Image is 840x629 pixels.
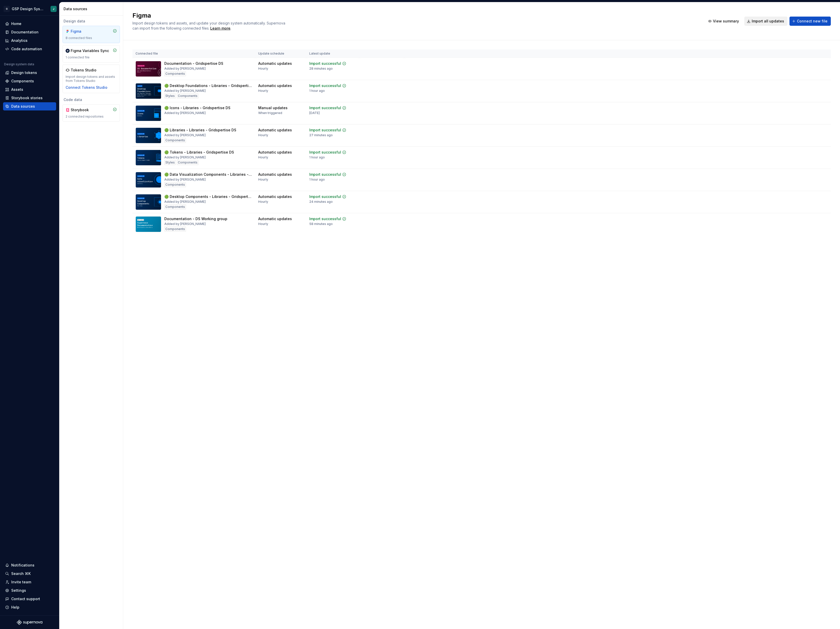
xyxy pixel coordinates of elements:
[258,133,268,137] div: Hourly
[11,46,42,52] div: Code automation
[164,222,206,226] div: Added by [PERSON_NAME]
[164,105,230,110] div: 🟢 Icons - Libraries - Gridspertise DS
[789,17,831,26] button: Connect new file
[64,6,121,11] div: Data sources
[164,67,206,71] div: Added by [PERSON_NAME]
[164,182,186,187] div: Components
[258,83,292,88] div: Automatic updates
[11,605,19,610] div: Help
[11,571,31,576] div: Search ⌘K
[752,19,784,24] span: Import all updates
[66,55,117,59] div: 1 connected file
[309,150,341,155] div: Import successful
[258,111,282,115] div: When triggered
[210,26,230,31] div: Learn more
[258,172,292,177] div: Automatic updates
[258,105,288,110] div: Manual updates
[309,61,341,66] div: Import successful
[11,30,39,35] div: Documentation
[11,70,37,75] div: Design tokens
[309,200,333,204] div: 24 minutes ago
[66,115,117,119] div: 2 connected repositories
[63,26,120,43] a: Figma8 connected files
[309,83,341,88] div: Import successful
[66,75,117,83] div: Import design tokens and assets from Tokens Studio
[164,71,186,76] div: Components
[309,172,341,177] div: Import successful
[11,104,35,109] div: Data sources
[66,36,117,40] div: 8 connected files
[63,65,120,93] a: Tokens StudioImport design tokens and assets from Tokens StudioConnect Tokens Studio
[258,61,292,66] div: Automatic updates
[258,200,268,204] div: Hourly
[164,160,176,165] div: Styles
[164,172,252,177] div: 🟢 Data Visualization Components - Libraries - Gridspertise DS
[3,69,56,77] a: Design tokens
[309,105,341,110] div: Import successful
[713,19,739,24] span: View summary
[258,216,292,221] div: Automatic updates
[177,93,199,98] div: Components
[11,588,26,593] div: Settings
[4,62,34,66] div: Design system data
[164,61,223,66] div: Documentation - Gridspertise DS
[164,133,206,137] div: Added by [PERSON_NAME]
[132,49,255,58] th: Connected file
[12,6,44,11] div: GSP Design System
[164,200,206,204] div: Added by [PERSON_NAME]
[258,128,292,133] div: Automatic updates
[164,138,186,143] div: Components
[309,89,325,93] div: 1 hour ago
[53,7,54,11] div: J
[164,83,252,88] div: 🟢 Desktop Foundations - Libraries - Gridspertise DS
[3,570,56,578] button: Search ⌘K
[309,133,333,137] div: 27 minutes ago
[164,89,206,93] div: Added by [PERSON_NAME]
[164,155,206,159] div: Added by [PERSON_NAME]
[11,95,43,100] div: Storybook stories
[164,227,186,232] div: Components
[63,45,120,62] a: Figma Variables Sync1 connected file
[309,155,325,159] div: 1 hour ago
[164,204,186,209] div: Components
[164,194,252,199] div: 🟢 Desktop Components - Libraries - Gridspertise DS
[66,85,107,90] button: Connect Tokens Studio
[164,128,236,133] div: 🟢 Libraries - Libraries - Gridspertise DS
[258,155,268,159] div: Hourly
[132,11,699,20] h2: Figma
[11,580,31,585] div: Invite team
[17,620,42,625] svg: Supernova Logo
[258,67,268,71] div: Hourly
[11,596,40,601] div: Contact support
[1,3,58,14] button: GGSP Design SystemJ
[63,19,120,24] div: Design data
[209,27,231,30] span: .
[71,107,95,112] div: Storybook
[164,216,227,221] div: Documentation - DS Working group
[164,150,234,155] div: 🟢 Tokens - Libraries - Gridspertise DS
[258,150,292,155] div: Automatic updates
[309,194,341,199] div: Import successful
[63,97,120,102] div: Code data
[258,89,268,93] div: Hourly
[11,79,34,84] div: Components
[11,563,34,568] div: Notifications
[3,586,56,595] a: Settings
[71,48,109,53] div: Figma Variables Sync
[11,21,21,26] div: Home
[3,36,56,45] a: Analytics
[3,595,56,603] button: Contact support
[71,29,95,34] div: Figma
[177,160,199,165] div: Components
[309,67,333,71] div: 28 minutes ago
[164,178,206,182] div: Added by [PERSON_NAME]
[309,216,341,221] div: Import successful
[3,578,56,586] a: Invite team
[11,38,28,43] div: Analytics
[744,17,787,26] button: Import all updates
[3,77,56,85] a: Components
[3,85,56,94] a: Assets
[3,561,56,569] button: Notifications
